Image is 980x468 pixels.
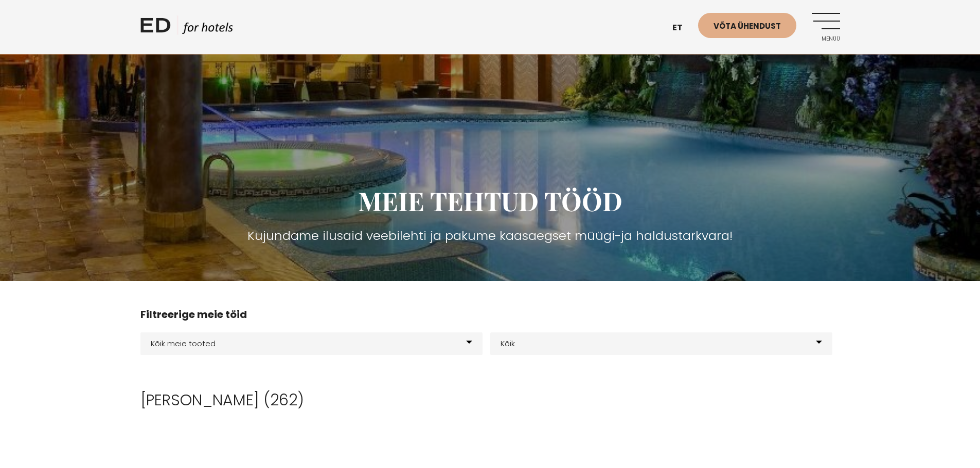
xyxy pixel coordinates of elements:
span: MEIE TEHTUD TÖÖD [358,183,622,218]
a: et [667,15,698,41]
span: Menüü [812,36,840,42]
a: ED HOTELS [140,15,233,41]
h3: Kujundame ilusaid veebilehti ja pakume kaasaegset müügi-ja haldustarkvara! [140,227,840,245]
a: Menüü [812,13,840,41]
h4: Filtreerige meie töid [140,307,840,322]
a: Võta ühendust [698,13,796,38]
h2: [PERSON_NAME] (262) [140,391,840,409]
